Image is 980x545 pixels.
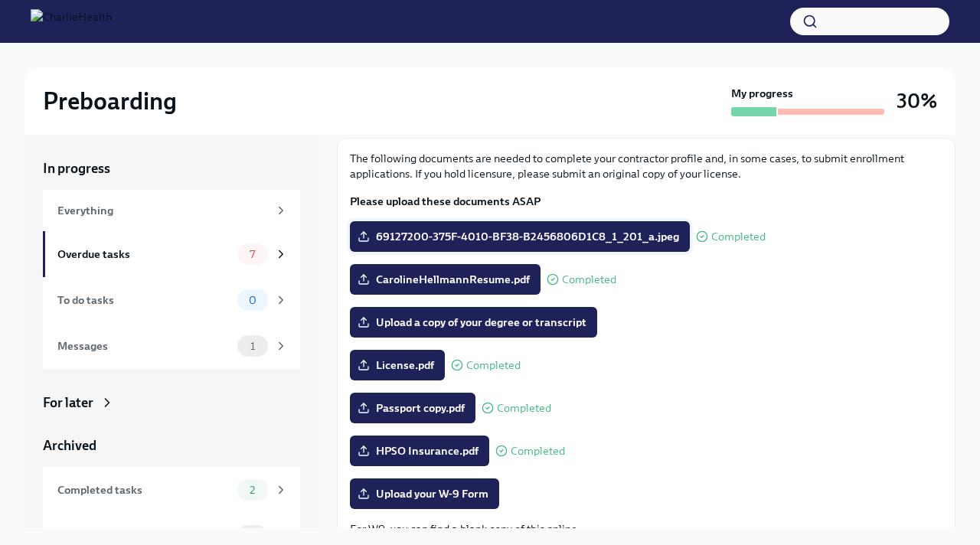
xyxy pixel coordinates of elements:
a: Completed tasks2 [43,467,300,513]
span: License.pdf [361,357,434,373]
a: Everything [43,190,300,231]
strong: My progress [731,86,793,101]
a: To do tasks0 [43,277,300,323]
div: For later [43,393,93,412]
label: 69127200-375F-4010-BF38-B2456806D1C8_1_201_a.jpeg [350,221,690,252]
span: Upload a copy of your degree or transcript [361,315,586,330]
h2: Preboarding [43,86,177,116]
strong: Please upload these documents ASAP [350,194,541,208]
span: 1 [241,341,264,352]
span: Upload your W-9 Form [361,486,488,501]
label: License.pdf [350,350,445,380]
span: Completed [511,445,565,457]
div: Everything [57,202,268,219]
label: CarolineHellmannResume.pdf [350,264,541,295]
span: Completed [711,231,766,243]
p: The following documents are needed to complete your contractor profile and, in some cases, to sub... [350,151,942,181]
label: Passport copy.pdf [350,393,475,423]
span: Completed [562,274,616,286]
label: Upload a copy of your degree or transcript [350,307,597,338]
span: CarolineHellmannResume.pdf [361,272,530,287]
div: Overdue tasks [57,246,231,263]
div: Optional tasks [57,527,231,544]
span: 7 [240,249,264,260]
a: Archived [43,436,300,455]
label: Upload your W-9 Form [350,478,499,509]
span: Completed [497,403,551,414]
span: 69127200-375F-4010-BF38-B2456806D1C8_1_201_a.jpeg [361,229,679,244]
span: 0 [240,295,266,306]
span: HPSO Insurance.pdf [361,443,479,459]
p: For W9, you can find a blank copy of this online. [350,521,942,537]
a: Overdue tasks7 [43,231,300,277]
a: For later [43,393,300,412]
div: Completed tasks [57,481,231,498]
span: Completed [466,360,521,371]
a: In progress [43,159,300,178]
img: CharlieHealth [31,9,112,34]
a: Messages1 [43,323,300,369]
div: Messages [57,338,231,354]
span: Passport copy.pdf [361,400,465,416]
h3: 30% [897,87,937,115]
label: HPSO Insurance.pdf [350,436,489,466]
span: 2 [240,485,264,496]
div: To do tasks [57,292,231,308]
